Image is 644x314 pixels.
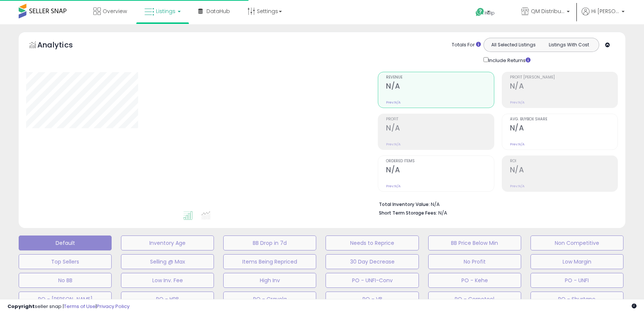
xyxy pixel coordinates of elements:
[510,82,617,92] h2: N/A
[19,235,112,250] button: Default
[223,254,316,269] button: Items Being Repriced
[531,7,564,15] span: QM Distributors
[475,7,485,17] i: Get Help
[223,235,316,250] button: BB Drop in 7d
[206,7,230,15] span: DataHub
[386,166,494,176] h2: N/A
[510,117,617,121] span: Avg. Buybox Share
[379,201,430,207] b: Total Inventory Value:
[386,76,494,80] span: Revenue
[591,7,619,15] span: Hi [PERSON_NAME]
[326,235,419,250] button: Needs to Reprice
[386,124,494,134] h2: N/A
[386,82,494,92] h2: N/A
[156,7,175,15] span: Listings
[428,235,521,250] button: BB Price Below Min
[121,273,214,288] button: Low Inv. Fee
[531,235,623,250] button: Non Competitive
[531,273,623,288] button: PO - UNFI
[470,2,509,24] a: Help
[326,273,419,288] button: PO - UNFI-Conv
[223,273,316,288] button: High Inv
[386,142,401,147] small: Prev: N/A
[121,254,214,269] button: Selling @ Max
[19,254,112,269] button: Top Sellers
[386,100,401,105] small: Prev: N/A
[438,209,447,216] span: N/A
[485,10,495,16] span: Help
[541,40,597,50] button: Listings With Cost
[582,7,625,24] a: Hi [PERSON_NAME]
[428,273,521,288] button: PO - Kehe
[379,210,437,216] b: Short Term Storage Fees:
[121,292,214,307] button: PO - HRB
[121,235,214,250] button: Inventory Age
[510,166,617,176] h2: N/A
[7,303,130,310] div: seller snap | |
[428,292,521,307] button: PO - Corpotool
[223,292,316,307] button: PO - Crayola
[386,117,494,121] span: Profit
[97,303,130,310] a: Privacy Policy
[19,292,112,307] button: PO - [PERSON_NAME]
[510,159,617,163] span: ROI
[510,124,617,134] h2: N/A
[478,56,539,64] div: Include Returns
[326,292,419,307] button: PO - VB
[379,199,612,208] li: N/A
[7,303,35,310] strong: Copyright
[19,273,112,288] button: No BB
[386,184,401,188] small: Prev: N/A
[326,254,419,269] button: 30 Day Decrease
[510,100,525,105] small: Prev: N/A
[37,40,87,52] h5: Analytics
[386,159,494,163] span: Ordered Items
[428,254,521,269] button: No Profit
[531,254,623,269] button: Low Margin
[510,184,525,188] small: Prev: N/A
[486,40,541,50] button: All Selected Listings
[452,41,481,49] div: Totals For
[510,76,617,80] span: Profit [PERSON_NAME]
[510,142,525,147] small: Prev: N/A
[531,292,623,307] button: PO - Shurtape
[103,7,127,15] span: Overview
[64,303,96,310] a: Terms of Use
